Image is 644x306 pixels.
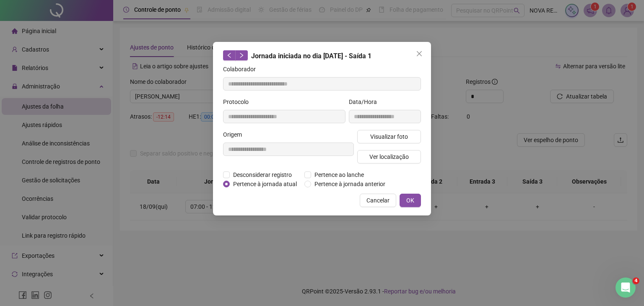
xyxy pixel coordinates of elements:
span: Cancelar [366,196,390,205]
button: left [223,50,236,60]
label: Origem [223,130,247,139]
button: right [235,50,248,60]
span: Visualizar foto [370,132,408,141]
button: OK [400,194,421,207]
span: 4 [633,277,639,284]
span: Desconsiderar registro [230,170,295,179]
span: Pertence ao lanche [311,170,367,179]
span: Ver localização [369,152,409,161]
iframe: Intercom live chat [615,277,636,298]
span: left [226,52,232,58]
span: OK [406,196,414,205]
button: Ver localização [357,150,421,163]
span: Pertence à jornada atual [230,179,300,189]
label: Colaborador [223,65,261,74]
label: Data/Hora [349,97,382,106]
label: Protocolo [223,97,254,106]
button: Visualizar foto [357,130,421,143]
span: Pertence à jornada anterior [311,179,389,189]
span: right [239,52,244,58]
button: Close [413,47,426,60]
span: close [416,50,423,57]
button: Cancelar [360,194,396,207]
div: Jornada iniciada no dia [DATE] - Saída 1 [223,50,421,61]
